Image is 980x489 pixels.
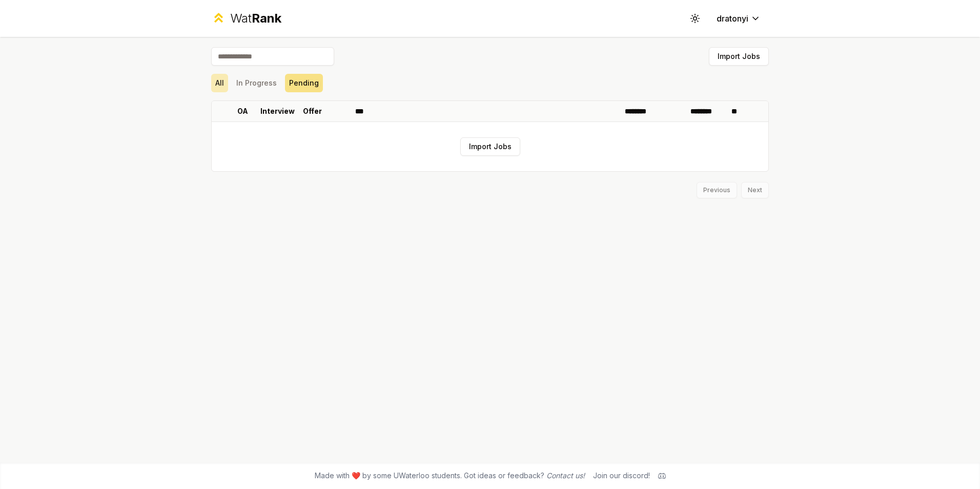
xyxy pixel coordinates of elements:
[211,74,228,92] button: All
[709,47,769,66] button: Import Jobs
[260,106,295,116] p: Interview
[717,12,748,25] span: dratonyi
[237,106,248,116] p: OA
[211,10,281,27] a: WatRank
[230,10,281,27] div: Wat
[593,471,650,481] div: Join our discord!
[460,137,520,156] button: Import Jobs
[546,471,585,480] a: Contact us!
[232,74,281,92] button: In Progress
[252,11,281,26] span: Rank
[708,9,769,28] button: dratonyi
[303,106,322,116] p: Offer
[285,74,323,92] button: Pending
[315,471,585,481] span: Made with ❤️ by some UWaterloo students. Got ideas or feedback?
